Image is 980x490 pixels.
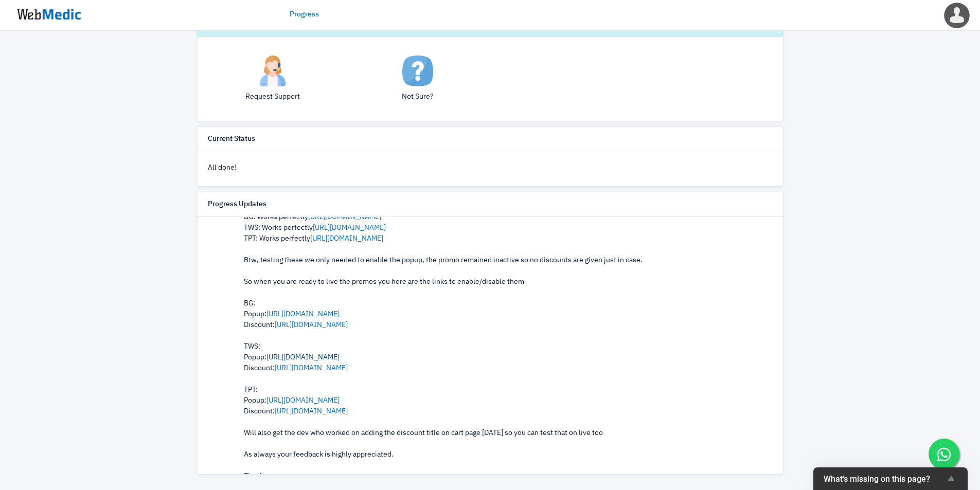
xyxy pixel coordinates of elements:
[208,162,773,173] p: All done!
[208,200,266,209] h6: Progress Updates
[266,311,340,318] a: [URL][DOMAIN_NAME]
[275,365,348,372] a: [URL][DOMAIN_NAME]
[208,92,337,102] p: Request Support
[266,397,340,404] a: [URL][DOMAIN_NAME]
[308,213,381,221] a: [URL][DOMAIN_NAME]
[313,224,386,231] a: [URL][DOMAIN_NAME]
[275,321,348,329] a: [URL][DOMAIN_NAME]
[266,354,340,361] a: [URL][DOMAIN_NAME]
[353,92,483,102] p: Not Sure?
[257,56,288,86] img: support.png
[402,56,433,86] img: not-sure.png
[310,235,383,242] a: [URL][DOMAIN_NAME]
[824,473,957,485] button: Show survey - What's missing on this page?
[824,474,945,484] span: What's missing on this page?
[208,135,255,144] h6: Current Status
[244,147,773,482] div: Good morning [PERSON_NAME], With YMQ and MW Product Bundles app supports, we were able to make pr...
[275,408,348,415] a: [URL][DOMAIN_NAME]
[290,9,319,20] a: Progress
